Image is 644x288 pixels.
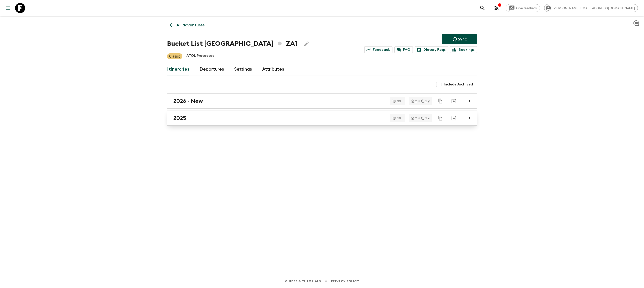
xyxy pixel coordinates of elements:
[458,36,467,42] p: Sync
[301,39,311,49] button: Edit Adventure Title
[173,115,186,121] h2: 2025
[506,4,540,12] a: Give feedback
[550,6,638,10] span: [PERSON_NAME][EMAIL_ADDRESS][DOMAIN_NAME]
[331,278,359,284] a: Privacy Policy
[167,39,297,49] h1: Bucket List [GEOGRAPHIC_DATA] ZA1
[394,117,404,120] span: 19
[450,46,477,53] a: Bookings
[436,97,445,106] button: Duplicate
[3,3,13,13] button: menu
[415,46,448,53] a: Dietary Reqs
[513,6,540,10] span: Give feedback
[176,22,205,28] p: All adventures
[444,82,473,87] span: Include Archived
[167,111,477,126] a: 2025
[169,54,180,59] p: Classic
[167,20,207,30] a: All adventures
[544,4,638,12] div: [PERSON_NAME][EMAIL_ADDRESS][DOMAIN_NAME]
[285,278,321,284] a: Guides & Tutorials
[436,114,445,123] button: Duplicate
[421,117,430,120] div: 2 y
[394,46,413,53] a: FAQ
[167,93,477,109] a: 2026 - New
[173,98,203,104] h2: 2026 - New
[411,117,417,120] div: 2
[394,100,404,103] span: 39
[199,63,224,75] a: Departures
[442,34,477,44] button: Sync adventure departures to the booking engine
[364,46,392,53] a: Feedback
[449,113,459,123] button: Archive
[477,3,488,13] button: search adventures
[234,63,252,75] a: Settings
[186,53,215,59] p: ATOL Protected
[411,100,417,103] div: 2
[449,96,459,106] button: Archive
[262,63,284,75] a: Attributes
[167,63,189,75] a: Itineraries
[421,100,430,103] div: 2 y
